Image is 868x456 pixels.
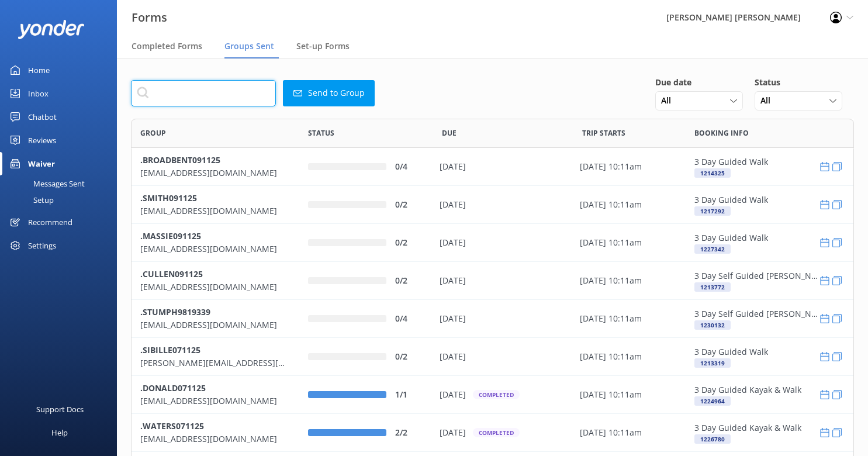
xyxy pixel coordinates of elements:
[28,129,56,152] div: Reviews
[131,300,854,338] div: row
[395,426,424,439] div: 2/2
[283,80,375,106] button: Send to Group
[694,384,801,396] p: 3 Day Guided Kayak & Walk
[440,274,466,287] p: [DATE]
[131,262,854,300] div: row
[140,344,200,355] b: .SIBILLE071125
[132,8,167,27] h3: Forms
[140,127,166,139] span: Group
[395,388,424,401] div: 1/1
[440,350,466,363] p: [DATE]
[694,232,768,244] p: 3 Day Guided Walk
[140,420,204,431] b: .WATERS071125
[694,244,731,254] div: 1227342
[655,76,755,89] h5: Due date
[694,308,820,320] p: 3 Day Self Guided [PERSON_NAME] Walk
[140,243,291,255] p: [EMAIL_ADDRESS][DOMAIN_NAME]
[131,186,854,224] div: row
[694,320,731,330] div: 1230132
[694,422,801,434] p: 3 Day Guided Kayak & Walk
[7,175,117,192] a: Messages Sent
[580,274,679,287] div: [DATE] 10:11am
[580,388,679,401] div: [DATE] 10:11am
[580,160,679,173] div: [DATE] 10:11am
[7,192,117,208] a: Setup
[395,350,424,363] div: 0/2
[440,388,466,401] p: [DATE]
[661,94,678,107] span: All
[440,160,466,173] p: [DATE]
[580,350,679,363] div: [DATE] 10:11am
[140,167,291,179] p: [EMAIL_ADDRESS][DOMAIN_NAME]
[28,210,72,234] div: Recommend
[442,127,457,139] span: Due
[760,94,777,107] span: All
[140,192,197,203] b: .SMITH091125
[694,127,749,139] span: Booking info
[131,338,854,376] div: row
[131,224,854,262] div: row
[755,76,854,89] h5: Status
[7,175,85,192] div: Messages Sent
[140,433,291,445] p: [EMAIL_ADDRESS][DOMAIN_NAME]
[51,421,68,444] div: Help
[28,152,55,175] div: Waiver
[224,40,274,52] span: Groups Sent
[7,192,54,208] div: Setup
[582,127,625,139] span: Trip Starts
[473,428,520,437] div: Completed
[440,426,466,439] p: [DATE]
[395,198,424,211] div: 0/2
[694,206,731,216] div: 1217292
[308,127,334,139] span: Status
[694,358,731,368] div: 1213319
[28,234,56,257] div: Settings
[473,390,520,399] div: Completed
[694,346,768,358] p: 3 Day Guided Walk
[694,168,731,178] div: 1214325
[18,20,85,39] img: yonder-white-logo.png
[28,58,50,82] div: Home
[395,236,424,249] div: 0/2
[296,40,350,52] span: Set-up Forms
[140,230,201,241] b: .MASSIE091125
[140,382,206,393] b: .DONALD071125
[28,82,49,105] div: Inbox
[395,160,424,173] div: 0/4
[36,398,84,421] div: Support Docs
[440,198,466,211] p: [DATE]
[694,396,731,406] div: 1224964
[395,274,424,287] div: 0/2
[140,205,291,217] p: [EMAIL_ADDRESS][DOMAIN_NAME]
[580,312,679,325] div: [DATE] 10:11am
[395,312,424,325] div: 0/4
[131,414,854,452] div: row
[580,426,679,439] div: [DATE] 10:11am
[580,236,679,249] div: [DATE] 10:11am
[140,154,220,165] b: .BROADBENT091125
[140,395,291,407] p: [EMAIL_ADDRESS][DOMAIN_NAME]
[132,40,202,52] span: Completed Forms
[140,319,291,331] p: [EMAIL_ADDRESS][DOMAIN_NAME]
[694,194,768,206] p: 3 Day Guided Walk
[131,148,854,186] div: row
[694,156,768,168] p: 3 Day Guided Walk
[140,281,291,293] p: [EMAIL_ADDRESS][DOMAIN_NAME]
[694,270,820,282] p: 3 Day Self Guided [PERSON_NAME] Walk
[694,434,731,444] div: 1226780
[580,198,679,211] div: [DATE] 10:11am
[440,236,466,249] p: [DATE]
[28,105,57,129] div: Chatbot
[694,282,731,292] div: 1213772
[131,376,854,414] div: row
[440,312,466,325] p: [DATE]
[140,357,291,369] p: [PERSON_NAME][EMAIL_ADDRESS][DOMAIN_NAME]
[140,268,203,279] b: .CULLEN091125
[140,306,210,317] b: .STUMPH9819339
